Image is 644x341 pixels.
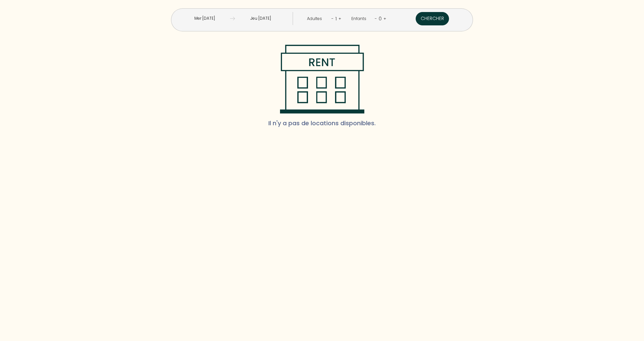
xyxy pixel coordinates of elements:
a: + [338,15,341,22]
img: guests [230,16,235,21]
a: + [383,15,386,22]
img: rent-black.png [280,45,365,114]
div: 0 [377,13,383,24]
input: Départ [235,12,286,25]
span: Il n'y a pas de locations disponibles. [268,114,376,133]
a: - [375,15,377,22]
div: Adultes [307,16,324,22]
button: Chercher [416,12,449,25]
input: Arrivée [179,12,230,25]
div: Enfants [351,16,369,22]
div: 1 [334,13,338,24]
a: - [331,15,334,22]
